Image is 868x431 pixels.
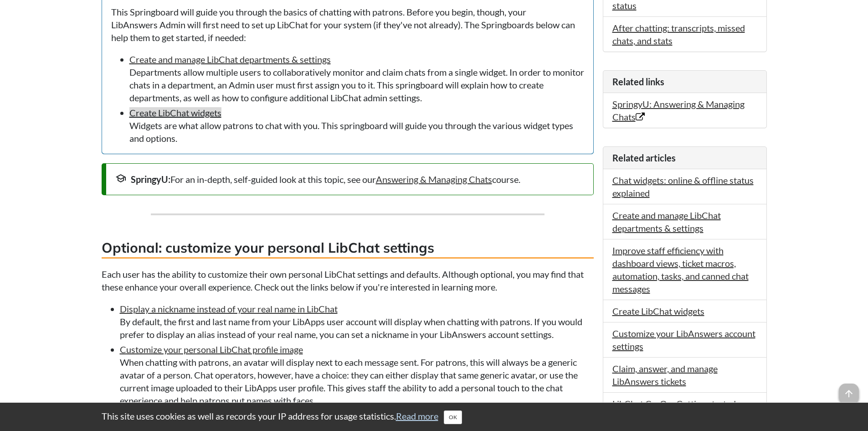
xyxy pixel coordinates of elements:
[396,410,438,421] a: Read more
[444,410,462,424] button: Close
[839,384,859,395] a: arrow_upward
[839,384,859,404] span: arrow_upward
[612,152,676,163] span: Related articles
[131,174,170,185] strong: SpringyU:
[102,238,594,259] h3: Optional: customize your personal LibChat settings
[111,5,584,44] p: This Springboard will guide you through the basics of chatting with patrons. Before you begin, th...
[120,343,594,407] li: When chatting with patrons, an avatar will display next to each message sent. For patrons, this w...
[612,210,721,234] a: Create and manage LibChat departments & settings
[612,22,745,46] a: After chatting: transcripts, missed chats, and stats
[102,268,594,293] p: Each user has the ability to customize their own personal LibChat settings and defaults. Although...
[120,303,338,314] a: Display a nickname instead of your real name in LibChat​
[612,363,718,387] a: Claim, answer, and manage LibAnswers tickets
[612,245,749,294] a: Improve staff efficiency with dashboard views, ticket macros, automation, tasks, and canned chat ...
[129,53,584,104] li: Departments allow multiple users to collaboratively monitor and claim chats from a single widget....
[129,107,221,118] a: Create LibChat widgets
[115,173,584,186] div: For an in-depth, self-guided look at this topic, see our course.
[612,306,704,317] a: Create LibChat widgets
[612,398,753,422] a: LibChat Co-Op: Getting started as a contributing member
[612,76,664,87] span: Related links
[120,344,303,355] a: Customize your personal LibChat profile image
[612,175,754,198] a: Chat widgets: online & offline status explained
[612,328,755,352] a: Customize your LibAnswers account settings
[115,173,126,184] span: school
[376,174,492,185] a: Answering & Managing Chats
[129,106,584,145] li: Widgets are what allow patrons to chat with you. This springboard will guide you through the vari...
[92,410,776,424] div: This site uses cookies as well as records your IP address for usage statistics.
[129,54,331,65] a: Create and manage LibChat departments & settings
[612,99,745,122] a: SpringyU: Answering & Managing Chats
[120,302,594,341] li: By default, the first and last name from your LibApps user account will display when chatting wit...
